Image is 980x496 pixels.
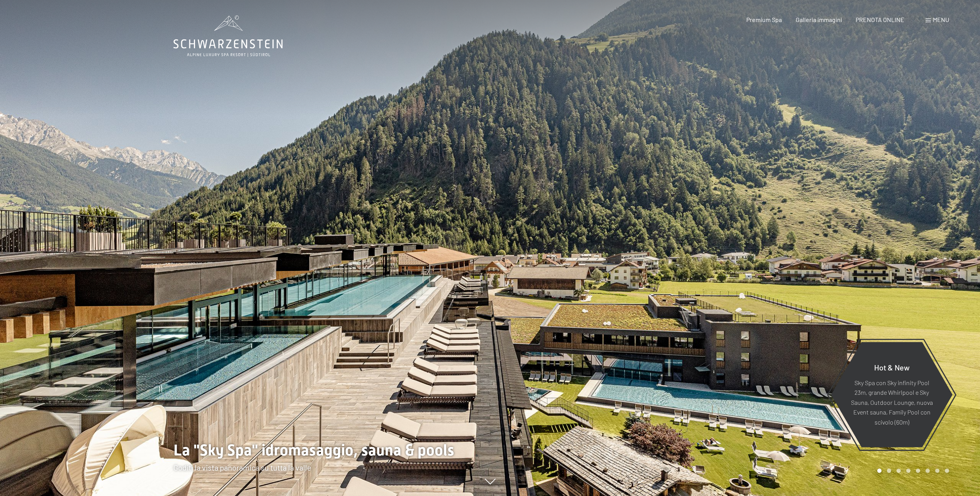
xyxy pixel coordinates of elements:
div: Carousel Page 7 [935,469,939,473]
div: Carousel Page 8 [945,469,949,473]
p: Sky Spa con Sky infinity Pool 23m, grande Whirlpool e Sky Sauna, Outdoor Lounge, nuova Event saun... [850,377,934,427]
div: Carousel Page 3 [897,469,901,473]
a: PRENOTA ONLINE [856,16,904,23]
div: Carousel Page 4 [906,469,910,473]
div: Carousel Page 1 (Current Slide) [877,469,881,473]
a: Hot & New Sky Spa con Sky infinity Pool 23m, grande Whirlpool e Sky Sauna, Outdoor Lounge, nuova ... [831,341,953,448]
span: Menu [933,16,949,23]
div: Carousel Pagination [875,469,949,473]
div: Carousel Page 2 [887,469,891,473]
div: Carousel Page 5 [916,469,920,473]
span: Hot & New [874,362,910,372]
a: Galleria immagini [796,16,842,23]
a: Premium Spa [746,16,782,23]
div: Carousel Page 6 [926,469,930,473]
